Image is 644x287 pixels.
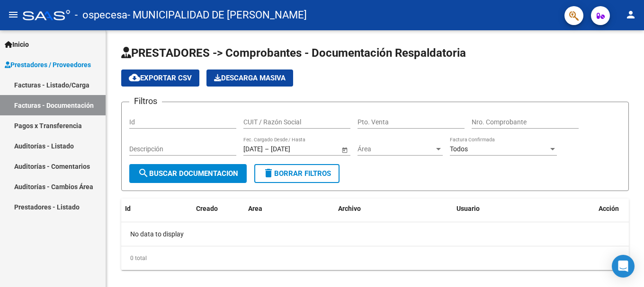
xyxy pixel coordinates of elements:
[5,39,29,50] span: Inicio
[334,199,453,219] datatable-header-cell: Archivo
[265,145,269,153] span: –
[244,199,334,219] datatable-header-cell: Area
[192,199,244,219] datatable-header-cell: Creado
[612,255,635,278] div: Open Intercom Messenger
[263,167,274,179] mat-icon: delete
[138,167,149,179] mat-icon: search
[129,72,140,83] mat-icon: cloud_download
[243,145,263,153] input: Fecha inicio
[254,164,340,183] button: Borrar Filtros
[121,70,199,87] button: Exportar CSV
[358,145,434,153] span: Área
[206,70,293,87] button: Descarga Masiva
[338,205,361,212] span: Archivo
[196,205,218,212] span: Creado
[595,199,642,219] datatable-header-cell: Acción
[340,145,349,155] button: Open calendar
[121,246,629,270] div: 0 total
[456,205,480,212] span: Usuario
[263,169,331,178] span: Borrar Filtros
[248,205,262,212] span: Area
[129,164,247,183] button: Buscar Documentacion
[214,74,286,82] span: Descarga Masiva
[138,169,238,178] span: Buscar Documentacion
[5,60,91,70] span: Prestadores / Proveedores
[206,70,293,87] app-download-masive: Descarga masiva de comprobantes (adjuntos)
[127,5,307,26] span: - MUNICIPALIDAD DE [PERSON_NAME]
[453,199,595,219] datatable-header-cell: Usuario
[271,145,317,153] input: Fecha fin
[8,9,19,20] mat-icon: menu
[121,46,466,60] span: PRESTADORES -> Comprobantes - Documentación Respaldatoria
[129,95,162,108] h3: Filtros
[625,9,636,20] mat-icon: person
[75,5,127,26] span: - ospecesa
[121,199,159,219] datatable-header-cell: Id
[599,205,619,212] span: Acción
[450,145,468,153] span: Todos
[129,74,192,82] span: Exportar CSV
[121,222,629,246] div: No data to display
[125,205,131,212] span: Id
